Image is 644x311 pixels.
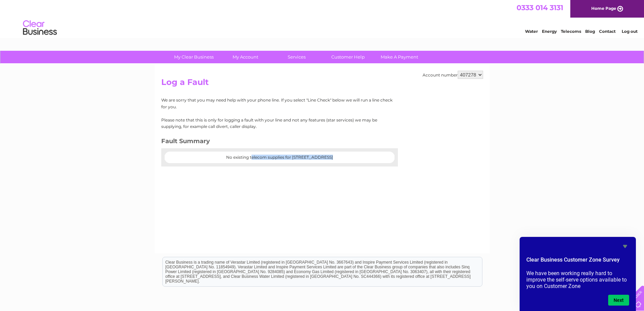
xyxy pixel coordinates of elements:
[585,29,595,34] a: Blog
[561,29,581,34] a: Telecoms
[23,18,57,38] img: logo.png
[526,256,629,267] h2: Clear Business Customer Zone Survey
[269,51,325,63] a: Services
[423,71,483,79] div: Account number
[320,51,376,63] a: Customer Help
[526,270,629,289] p: We have been working really hard to improve the self-serve options available to you on Customer Zone
[161,117,393,130] p: Please note that this is only for logging a fault with your line and not any features (star servi...
[171,155,388,160] center: No existing telecom supplies for [STREET_ADDRESS]
[166,51,222,63] a: My Clear Business
[608,295,629,306] button: Next question
[599,29,616,34] a: Contact
[161,77,483,90] h2: Log a Fault
[161,97,393,110] p: We are sorry that you may need help with your phone line. If you select "Line Check" below we wil...
[621,242,629,250] button: Hide survey
[542,29,557,34] a: Energy
[622,29,638,34] a: Log out
[161,136,393,148] h3: Fault Summary
[517,3,563,12] a: 0333 014 3131
[525,29,538,34] a: Water
[163,4,482,33] div: Clear Business is a trading name of Verastar Limited (registered in [GEOGRAPHIC_DATA] No. 3667643...
[526,242,629,306] div: Clear Business Customer Zone Survey
[217,51,273,63] a: My Account
[372,51,427,63] a: Make A Payment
